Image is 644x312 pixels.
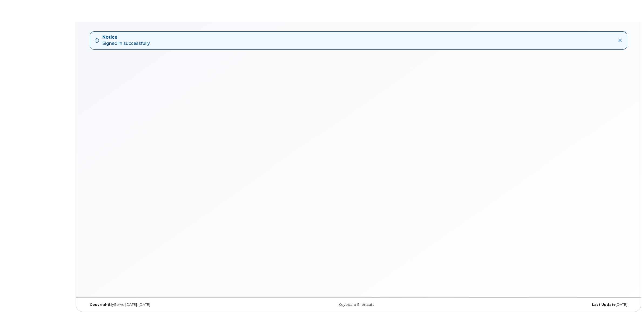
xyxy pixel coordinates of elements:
[102,34,150,47] div: Signed in successfully.
[86,303,268,307] div: MyServe [DATE]–[DATE]
[449,303,631,307] div: [DATE]
[102,34,150,41] strong: Notice
[339,303,374,307] a: Keyboard Shortcuts
[592,303,616,307] strong: Last Update
[90,303,109,307] strong: Copyright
